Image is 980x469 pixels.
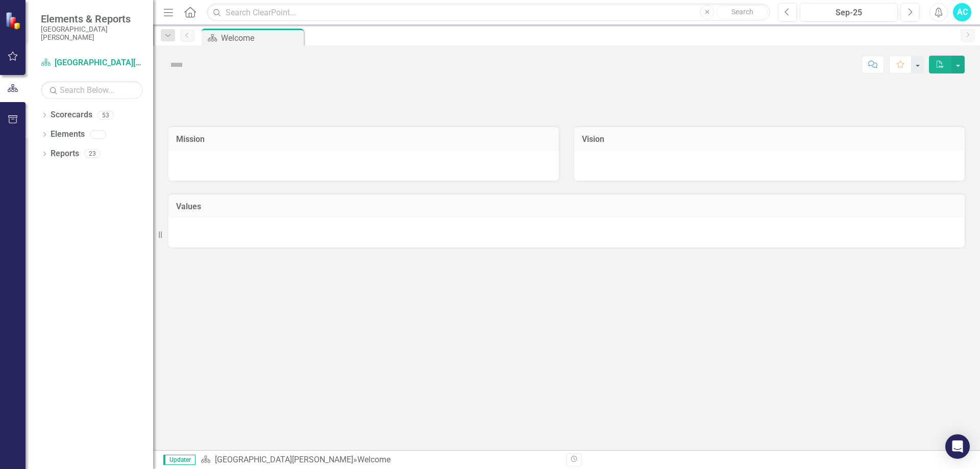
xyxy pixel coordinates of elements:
div: Welcome [357,455,390,464]
div: 23 [84,150,101,158]
span: Elements & Reports [41,13,143,25]
span: Updater [163,455,195,465]
input: Search ClearPoint... [207,4,770,21]
small: [GEOGRAPHIC_DATA][PERSON_NAME] [41,25,143,42]
button: Search [717,5,768,19]
div: Sep-25 [803,7,894,19]
button: Sep-25 [800,3,898,21]
h3: Mission [176,135,551,144]
h3: Vision [582,135,957,144]
div: Open Intercom Messenger [945,434,970,459]
img: Not Defined [168,57,185,73]
div: Welcome [221,32,301,44]
a: Reports [51,148,79,160]
a: [GEOGRAPHIC_DATA][PERSON_NAME] [41,57,143,69]
span: Search [731,8,753,16]
div: » [201,454,559,466]
h3: Values [176,202,957,211]
a: Elements [51,129,85,140]
a: Scorecards [51,109,92,121]
img: ClearPoint Strategy [5,11,23,29]
div: 53 [97,111,114,119]
a: [GEOGRAPHIC_DATA][PERSON_NAME] [215,455,353,464]
input: Search Below... [41,81,143,99]
button: AC [953,3,971,21]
